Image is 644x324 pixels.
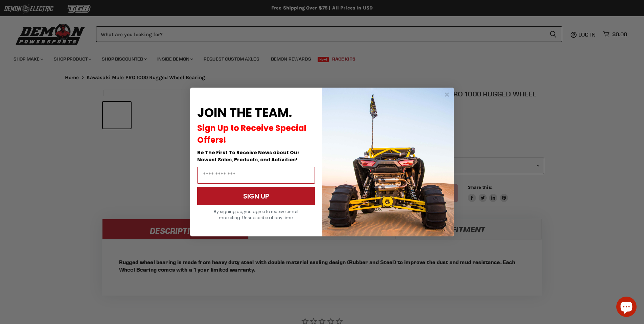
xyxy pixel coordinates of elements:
img: a9095488-b6e7-41ba-879d-588abfab540b.jpeg [322,88,454,236]
input: Email Address [197,167,315,184]
inbox-online-store-chat: Shopify online store chat [614,297,639,319]
span: JOIN THE TEAM. [197,104,292,121]
span: By signing up, you agree to receive email marketing. Unsubscribe at any time. [214,209,298,221]
span: Be The First To Receive News about Our Newest Sales, Products, and Activities! [197,149,300,163]
button: SIGN UP [197,187,315,205]
button: Close dialog [443,90,451,99]
span: Sign Up to Receive Special Offers! [197,122,306,145]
